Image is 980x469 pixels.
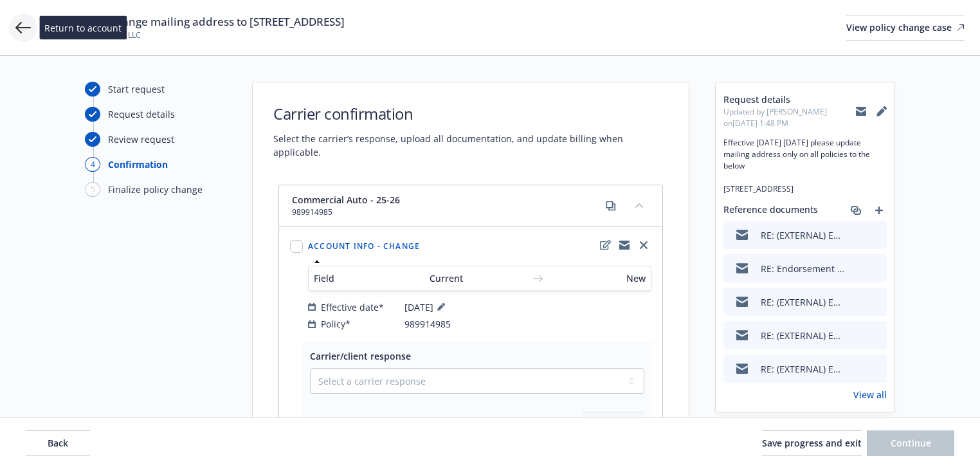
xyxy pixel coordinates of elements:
div: RE: (EXTERNAL) Endorsement Request - The Wild Ones Rentals LLC - Policy # WS646467 & EZXS3198345 [761,329,844,342]
button: preview file [870,329,882,342]
span: Commercial Auto - 25-26 [292,193,400,207]
div: View policy change case [846,15,965,40]
span: Continue [891,437,931,449]
div: Review request [108,133,174,146]
span: Reference documents [723,203,818,218]
span: Current [430,271,525,285]
button: download file [849,362,860,376]
span: Effective date* [321,300,384,314]
span: Back [48,437,68,449]
button: download file [849,262,860,275]
div: Start request [108,82,165,96]
h1: Carrier confirmation [273,103,668,124]
div: RE: (EXTERNAL) Endorsement Request - The Wild Ones Rentals LLC - Policy # WS646467 & EZXS3198345 [761,295,844,309]
a: copyLogging [617,237,632,253]
button: collapse content [629,195,649,216]
a: associate [848,203,864,218]
div: RE: (EXTERNAL) Endorsement Request - The Wild Ones Rentals LLC - Policy # WS646467 & EZXS3198345 [761,228,844,242]
a: close [636,237,651,253]
span: Request details [723,93,856,106]
div: Finalize policy change [108,183,203,196]
button: download file [849,329,860,342]
div: RE: Endorsement Request - The Wild Ones Rentals LLC - Policy # 989914985 [761,262,844,275]
span: Carrier/client response [310,350,411,362]
button: Back [26,430,90,456]
div: 5 [85,182,100,197]
span: Updated by [PERSON_NAME] on [DATE] 1:48 PM [723,106,856,129]
span: The Wild Ones Rentals LLC [46,30,345,41]
span: Field [314,271,430,285]
span: Select the carrier’s response, upload all documentation, and update billing when applicable. [273,132,668,159]
a: copy [603,198,619,214]
div: Confirmation [108,158,168,171]
a: View all [853,388,887,401]
span: New [550,271,646,285]
button: preview file [870,295,882,309]
button: Continue [867,430,954,456]
button: preview file [870,262,882,275]
button: download file [849,295,860,309]
button: preview file [870,362,882,376]
span: Save progress and exit [762,437,862,449]
span: [DATE] [404,299,449,315]
span: 989914985 [404,317,451,331]
span: Return to account [44,21,122,35]
span: Policy* [321,317,350,331]
button: preview file [870,228,882,242]
a: edit [597,237,613,253]
div: 4 [85,157,100,172]
button: Update billing [583,412,644,437]
div: RE: (EXTERNAL) Endorsement Request - The Wild Ones Rentals LLC - Policy # WS646467 & EZXS3198345 [761,362,844,376]
span: Effective [DATE] [DATE] please update mailing address only on all policies to the below [STREET_A... [723,137,887,195]
div: Commercial Auto - 25-26989914985copycollapse content [279,185,662,226]
button: download file [849,228,860,242]
span: 989914985 [292,207,400,218]
a: add [871,203,887,218]
span: Account info - Change [308,241,420,252]
button: Save progress and exit [762,430,862,456]
span: All Policies - change mailing address to [STREET_ADDRESS] [46,14,345,30]
div: Request details [108,107,175,121]
a: View policy change case [846,15,965,41]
